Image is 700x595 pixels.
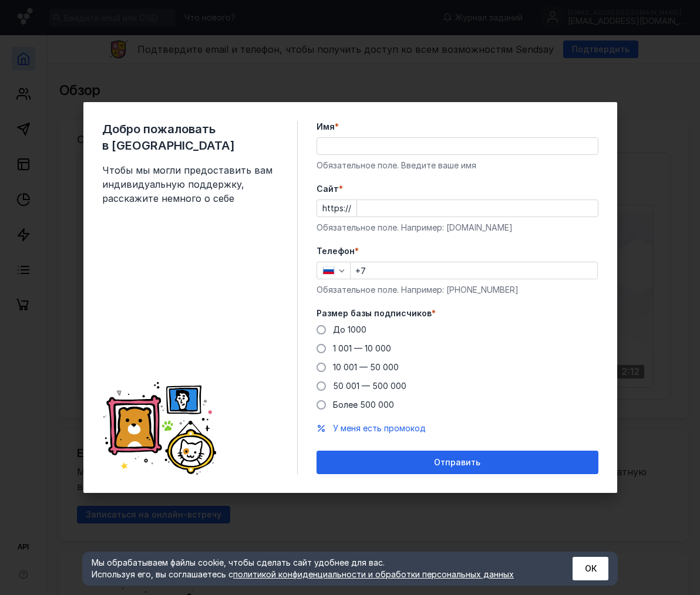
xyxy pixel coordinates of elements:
[317,183,339,195] span: Cайт
[317,245,355,257] span: Телефон
[102,163,278,205] span: Чтобы мы могли предоставить вам индивидуальную поддержку, расскажите немного о себе
[317,307,432,319] span: Размер базы подписчиков
[333,343,391,353] span: 1 001 — 10 000
[333,400,394,410] span: Более 500 000
[333,381,406,391] span: 50 001 — 500 000
[102,121,278,154] span: Добро пожаловать в [GEOGRAPHIC_DATA]
[317,222,598,234] div: Обязательное поле. Например: [DOMAIN_NAME]
[317,451,598,474] button: Отправить
[333,324,366,334] span: До 1000
[317,121,335,133] span: Имя
[92,557,544,580] div: Мы обрабатываем файлы cookie, чтобы сделать сайт удобнее для вас. Используя его, вы соглашаетесь c
[434,458,480,468] span: Отправить
[317,284,598,296] div: Обязательное поле. Например: [PHONE_NUMBER]
[333,362,399,372] span: 10 001 — 50 000
[233,569,514,579] a: политикой конфиденциальности и обработки персональных данных
[317,160,598,171] div: Обязательное поле. Введите ваше имя
[333,423,426,433] span: У меня есть промокод
[573,557,608,580] button: ОК
[333,422,426,434] button: У меня есть промокод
